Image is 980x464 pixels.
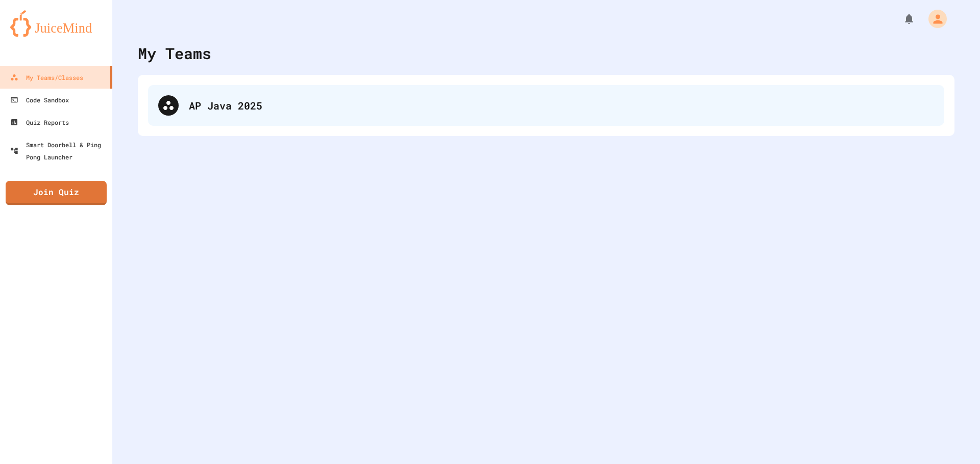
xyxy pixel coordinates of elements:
[10,94,69,106] div: Code Sandbox
[884,10,918,28] div: My Notifications
[10,139,108,163] div: Smart Doorbell & Ping Pong Launcher
[918,7,949,31] div: My Account
[10,116,69,128] div: Quiz Reports
[10,10,102,37] img: logo-orange.svg
[138,42,211,65] div: My Teams
[189,98,934,113] div: AP Java 2025
[148,85,944,126] div: AP Java 2025
[10,71,83,84] div: My Teams/Classes
[6,181,107,205] a: Join Quiz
